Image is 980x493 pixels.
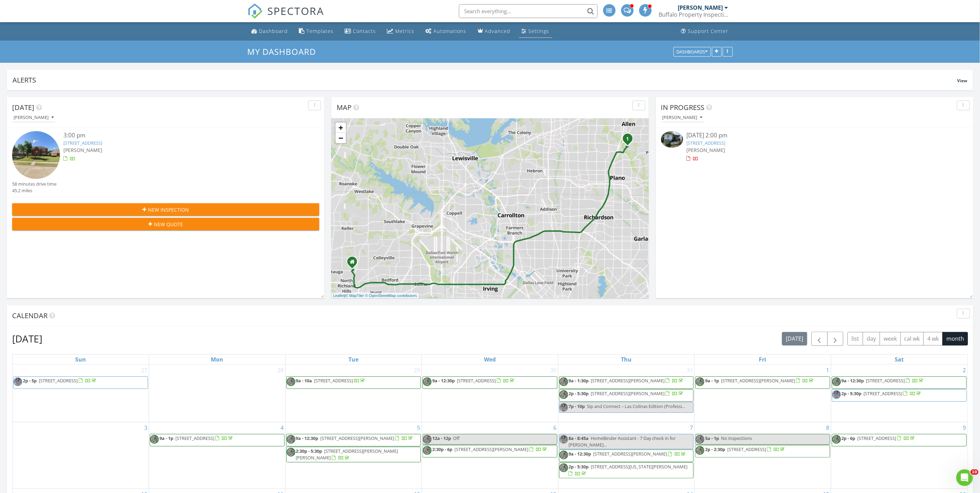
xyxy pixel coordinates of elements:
a: 9a - 1p [STREET_ADDRESS] [150,434,285,447]
span: 9a - 12:30p [432,377,455,384]
span: 2p - 2:30p [705,446,725,452]
span: 7p - 10p [569,403,585,409]
span: 2:30p - 5:30p [296,448,322,454]
a: Settings [519,25,552,38]
a: Support Center [678,25,731,38]
a: Go to August 9, 2025 [962,422,968,433]
a: 2p - 5p [STREET_ADDRESS] [23,377,97,384]
span: [PERSON_NAME] [687,147,726,153]
td: Go to July 31, 2025 [558,365,695,422]
td: Go to August 5, 2025 [285,422,422,489]
td: Go to August 3, 2025 [12,422,149,489]
span: 9a - 1p [705,377,719,384]
button: week [880,332,901,346]
iframe: Intercom live chat [956,469,973,486]
a: Go to August 3, 2025 [143,422,149,433]
span: [STREET_ADDRESS][PERSON_NAME][PERSON_NAME] [296,448,398,461]
a: 2:30p - 6p [STREET_ADDRESS][PERSON_NAME] [432,446,548,452]
a: 9a - 12:30p [STREET_ADDRESS] [842,377,925,384]
a: [STREET_ADDRESS] [687,140,726,146]
span: [STREET_ADDRESS][PERSON_NAME] [591,390,665,397]
span: 2p - 5p [23,377,37,384]
a: Go to July 27, 2025 [140,365,149,376]
a: 2p - 2:30p [STREET_ADDRESS] [705,446,786,452]
span: [STREET_ADDRESS] [727,446,766,452]
a: 2p - 5:30p [STREET_ADDRESS] [842,390,922,397]
a: [STREET_ADDRESS] [63,140,102,146]
h2: [DATE] [12,332,42,346]
img: bpi_profile.png [560,403,568,412]
div: [PERSON_NAME] [14,115,54,120]
a: Go to August 7, 2025 [688,422,694,433]
a: © MapTiler [346,294,364,298]
img: ian_bpi_profile.jpg [287,435,295,444]
a: 9a - 12:30p [STREET_ADDRESS][PERSON_NAME] [569,451,687,457]
img: ian_bpi_profile.jpg [423,377,432,386]
div: Dashboards [677,49,708,54]
img: streetview [12,131,60,179]
a: Automations (Advanced) [423,25,469,38]
i: 1 [626,137,629,142]
button: Next month [827,332,844,346]
button: New Quote [12,218,319,230]
a: Tuesday [347,355,360,364]
button: Dashboards [674,47,711,57]
a: 9a - 12:30p [STREET_ADDRESS][PERSON_NAME] [559,450,694,462]
span: 9a - 12:30p [569,451,591,457]
span: 2p - 6p [842,435,856,441]
div: Settings [529,28,549,34]
span: Sip and Connect – Las Colinas Edition (Professi... [587,403,685,409]
div: Templates [307,28,334,34]
div: Metrics [396,28,415,34]
a: Saturday [893,355,905,364]
td: Go to July 29, 2025 [285,365,422,422]
span: [STREET_ADDRESS] [314,377,353,384]
div: [DATE] 2:00 pm [687,131,943,140]
a: Go to August 8, 2025 [825,422,831,433]
button: [PERSON_NAME] [661,113,704,122]
span: [STREET_ADDRESS] [457,377,496,384]
a: My Dashboard [248,46,322,57]
a: 2p - 6p [STREET_ADDRESS] [832,434,967,447]
img: bpi_profile.png [560,435,568,444]
a: Wednesday [483,355,497,364]
img: ian_bpi_profile.jpg [287,377,295,386]
button: month [943,332,968,346]
span: SPECTORA [268,3,324,18]
span: [STREET_ADDRESS][PERSON_NAME] [591,377,665,384]
div: [PERSON_NAME] [678,4,723,11]
td: Go to August 1, 2025 [695,365,831,422]
img: ian_bpi_profile.jpg [423,446,432,455]
input: Search everything... [459,4,598,18]
span: 9a - 10a [296,377,312,384]
span: [STREET_ADDRESS][PERSON_NAME] [593,451,667,457]
a: [DATE] 2:00 pm [STREET_ADDRESS] [PERSON_NAME] [661,131,968,162]
td: Go to August 9, 2025 [831,422,968,489]
img: 9366440%2Fcover_photos%2F8A8WFTqyiBOxGvRFj3Ir%2Fsmall.jpg [661,131,683,148]
a: Zoom in [336,122,346,133]
a: 9a - 12:30p [STREET_ADDRESS][PERSON_NAME] [286,434,421,447]
img: ian_bpi_profile.jpg [832,377,841,386]
span: [STREET_ADDRESS][PERSON_NAME] [721,377,795,384]
button: list [848,332,863,346]
a: Thursday [620,355,633,364]
a: Go to July 28, 2025 [276,365,285,376]
td: Go to August 4, 2025 [149,422,286,489]
a: 2p - 2:30p [STREET_ADDRESS] [695,445,830,458]
button: [DATE] [782,332,807,346]
span: HomeBinder Assistant - 7 Day check in for [PERSON_NAME]... [569,435,676,448]
span: [STREET_ADDRESS][US_STATE][PERSON_NAME] [591,464,688,470]
span: [PERSON_NAME] [63,147,102,153]
a: 9a - 1p [STREET_ADDRESS][PERSON_NAME] [705,377,815,384]
td: Go to July 30, 2025 [422,365,558,422]
a: Go to July 29, 2025 [413,365,422,376]
span: 2p - 5:30p [842,390,862,397]
img: The Best Home Inspection Software - Spectora [248,3,263,19]
td: Go to July 28, 2025 [149,365,286,422]
a: Go to August 6, 2025 [552,422,558,433]
img: ian_bpi_profile.jpg [832,435,841,444]
a: 2p - 5:30p [STREET_ADDRESS] [832,389,967,402]
div: Automations [434,28,467,34]
span: 10 [971,469,979,475]
a: 9a - 12:30p [STREET_ADDRESS] [832,376,967,389]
